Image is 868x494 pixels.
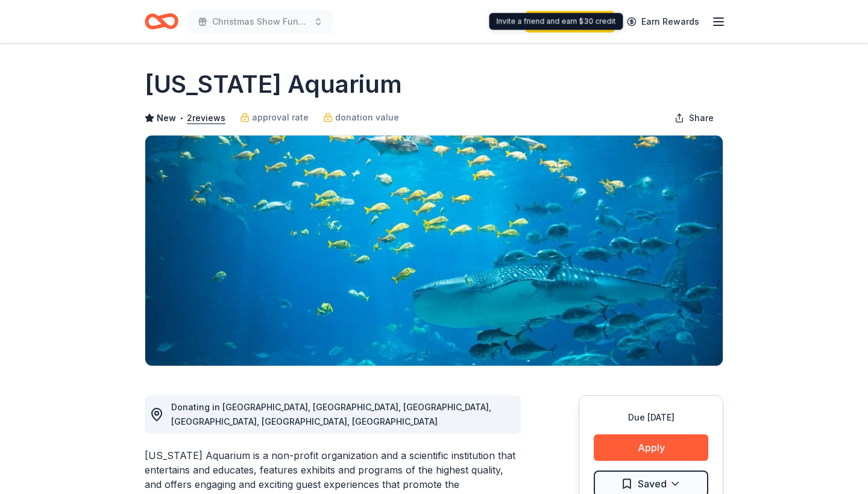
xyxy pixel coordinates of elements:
[157,111,176,125] span: New
[252,110,309,125] span: approval rate
[665,106,723,130] button: Share
[594,410,708,425] div: Due [DATE]
[335,110,399,125] span: donation value
[594,434,708,461] button: Apply
[212,14,309,29] span: Christmas Show Fundrasier
[525,11,615,33] a: Start free trial
[240,110,309,125] a: approval rate
[323,110,399,125] a: donation value
[145,136,723,366] img: Image for Georgia Aquarium
[638,476,667,492] span: Saved
[489,13,623,30] div: Invite a friend and earn $30 credit
[689,111,714,125] span: Share
[145,67,402,101] h1: [US_STATE] Aquarium
[188,10,333,34] button: Christmas Show Fundrasier
[145,7,178,36] a: Home
[187,111,225,125] button: 2reviews
[180,113,184,123] span: •
[171,402,491,427] span: Donating in [GEOGRAPHIC_DATA], [GEOGRAPHIC_DATA], [GEOGRAPHIC_DATA], [GEOGRAPHIC_DATA], [GEOGRAPH...
[620,11,706,33] a: Earn Rewards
